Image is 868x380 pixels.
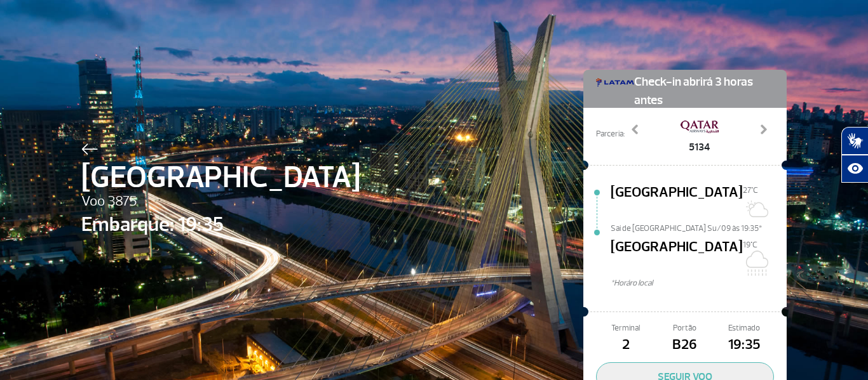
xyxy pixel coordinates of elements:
img: Nublado [743,251,768,276]
span: Embarque: 19:35 [81,209,360,240]
div: Plugin de acessibilidade da Hand Talk. [841,127,868,183]
button: Abrir tradutor de língua de sinais. [841,127,868,155]
span: Estimado [715,322,774,334]
span: [GEOGRAPHIC_DATA] [611,182,743,223]
span: B26 [655,334,714,356]
span: [GEOGRAPHIC_DATA] [81,155,360,200]
span: 19:35 [715,334,774,356]
span: Portão [655,322,714,334]
span: Check-in abrirá 3 horas antes [634,70,774,110]
button: Abrir recursos assistivos. [841,155,868,183]
span: [GEOGRAPHIC_DATA] [611,237,743,277]
span: Parceria: [596,128,625,140]
span: *Horáro local [611,277,787,289]
span: 19°C [743,240,757,250]
span: 5134 [681,140,719,155]
span: 27°C [743,185,758,195]
img: Sol com muitas nuvens [743,196,768,221]
span: 2 [596,334,655,356]
span: Voo 3875 [81,191,360,213]
span: Terminal [596,322,655,334]
span: Sai de [GEOGRAPHIC_DATA] Su/09 às 19:35* [611,223,787,232]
